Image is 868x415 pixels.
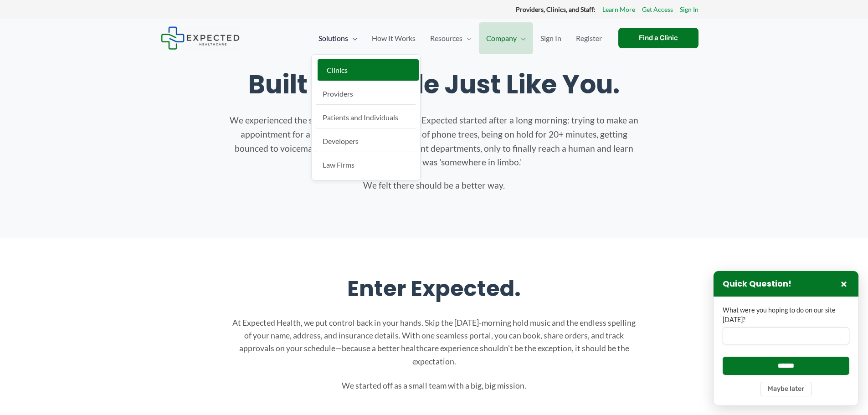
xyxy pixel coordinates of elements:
[723,306,849,324] label: What were you hoping to do on our site [DATE]?
[170,69,699,100] h1: Built By People Just Like You.
[516,5,596,13] strong: Providers, Clinics, and Staff:
[618,28,699,48] a: Find a Clinic
[602,4,635,15] a: Learn More
[680,4,699,15] a: Sign In
[517,22,526,54] span: Menu Toggle
[576,22,602,54] span: Register
[315,154,416,175] a: Law Firms
[838,278,849,289] button: Close
[723,279,791,289] h3: Quick Question!
[161,26,240,50] img: Expected Healthcare Logo - side, dark font, small
[365,22,423,54] a: How It Works
[423,22,479,54] a: ResourcesMenu Toggle
[311,22,609,54] nav: Primary Site Navigation
[760,382,812,396] button: Maybe later
[229,113,639,169] p: We experienced the same pain points you have — Expected started after a long morning: trying to m...
[323,89,353,98] span: Providers
[318,22,348,54] span: Solutions
[315,83,416,105] a: Providers
[323,137,359,145] span: Developers
[569,22,609,54] a: Register
[348,22,357,54] span: Menu Toggle
[315,130,416,152] a: Developers
[430,22,462,54] span: Resources
[479,22,533,54] a: CompanyMenu Toggle
[540,22,561,54] span: Sign In
[229,317,639,368] p: At Expected Health, we put control back in your hands. Skip the [DATE]-morning hold music and the...
[372,22,416,54] span: How It Works
[315,107,416,128] a: Patients and Individuals
[229,379,639,392] p: We started off as a small team with a big, big mission.
[311,22,365,54] a: SolutionsMenu Toggle
[229,179,639,193] p: We felt there should be a better way.
[533,22,569,54] a: Sign In
[486,22,517,54] span: Company
[318,59,419,81] a: Clinics
[170,275,699,303] h2: Enter Expected.
[323,160,354,169] span: Law Firms
[327,66,348,74] span: Clinics
[642,4,673,15] a: Get Access
[462,22,472,54] span: Menu Toggle
[323,113,398,122] span: Patients and Individuals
